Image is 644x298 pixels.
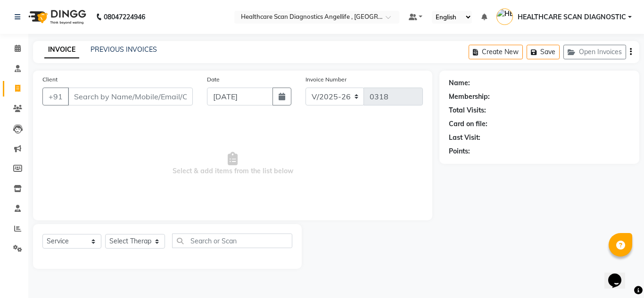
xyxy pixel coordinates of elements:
label: Date [207,75,220,84]
div: Name: [449,78,470,88]
button: Open Invoices [563,45,626,59]
a: PREVIOUS INVOICES [91,45,157,54]
img: HEALTHCARE SCAN DIAGNOSTIC [496,8,513,25]
iframe: chat widget [604,260,635,289]
div: Total Visits: [449,105,486,115]
button: +91 [42,88,69,105]
div: Card on file: [449,119,487,129]
input: Search by Name/Mobile/Email/Code [68,88,193,105]
span: Select & add items from the list below [42,117,423,211]
b: 08047224946 [104,4,145,30]
a: INVOICE [44,41,79,58]
img: logo [24,4,89,30]
div: Last Visit: [449,133,480,143]
label: Invoice Number [305,75,347,84]
button: Create New [469,45,523,59]
div: Membership: [449,92,490,102]
button: Save [527,45,560,59]
input: Search or Scan [172,234,292,248]
span: HEALTHCARE SCAN DIAGNOSTIC [518,12,626,22]
div: Points: [449,146,470,156]
label: Client [42,75,58,84]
